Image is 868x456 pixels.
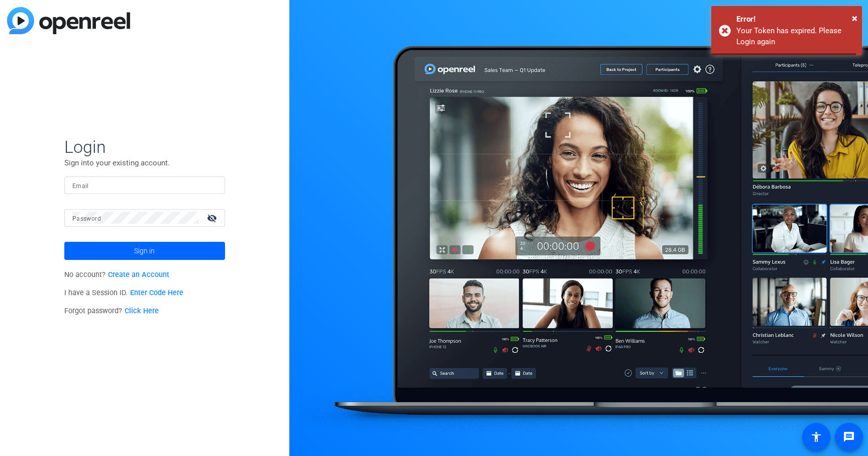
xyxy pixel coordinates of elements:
span: I have a Session ID. [64,289,183,297]
mat-icon: visibility_off [201,211,225,225]
div: Error! [736,14,854,25]
button: Close [852,11,857,26]
a: Enter Code Here [130,289,183,297]
span: × [852,12,857,24]
span: Forgot password? [64,307,159,315]
a: Create an Account [108,270,169,279]
p: Sign into your existing account. [64,157,225,168]
img: blue-gradient.svg [7,7,130,34]
input: Enter Email Address [72,179,217,191]
a: Click Here [125,307,159,315]
div: Your Token has expired. Please Login again [736,25,854,48]
mat-label: Email [72,183,89,190]
mat-icon: message [843,431,855,443]
mat-icon: accessibility [810,431,822,443]
span: Sign in [134,238,155,263]
button: Sign in [64,242,225,260]
span: Login [64,136,225,157]
span: No account? [64,270,169,279]
mat-label: Password [72,215,101,222]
